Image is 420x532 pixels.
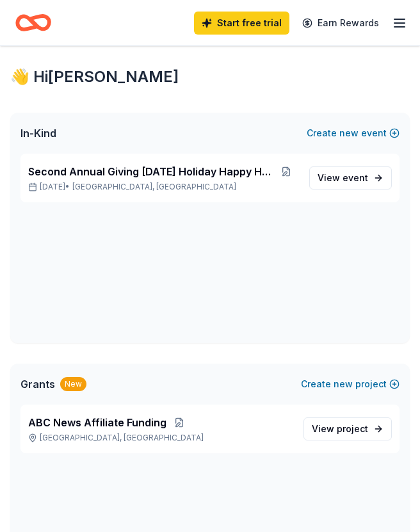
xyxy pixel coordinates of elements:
[72,182,236,192] span: [GEOGRAPHIC_DATA], [GEOGRAPHIC_DATA]
[194,12,289,35] a: Start free trial
[295,12,387,35] a: Earn Rewards
[309,166,392,189] a: View event
[301,376,400,392] button: Createnewproject
[307,125,400,141] button: Createnewevent
[10,67,410,87] div: 👋 Hi [PERSON_NAME]
[28,182,299,192] p: [DATE] •
[312,421,368,437] span: View
[318,170,368,186] span: View
[339,125,359,141] span: new
[15,8,51,38] a: Home
[28,433,293,443] p: [GEOGRAPHIC_DATA], [GEOGRAPHIC_DATA]
[337,423,368,434] span: project
[334,376,353,392] span: new
[28,415,166,430] span: ABC News Affiliate Funding
[303,417,392,440] a: View project
[28,164,274,179] span: Second Annual Giving [DATE] Holiday Happy Hour
[343,172,368,183] span: event
[20,376,55,392] span: Grants
[60,377,86,391] div: New
[20,125,56,141] span: In-Kind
